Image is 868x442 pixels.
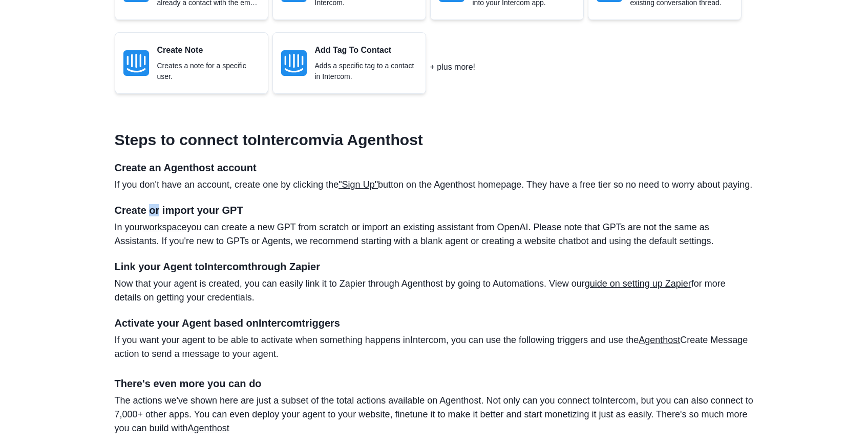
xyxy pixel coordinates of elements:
[115,277,754,305] p: Now that your agent is created, you can easily link it to Zapier through Agenthost by going to Au...
[115,162,754,174] h4: Create an Agenthost account
[115,317,754,329] h4: Activate your Agent based on Intercom triggers
[115,220,754,248] p: In your you can create a new GPT from scratch or import an existing assistant from OpenAI. Please...
[115,377,754,390] h4: There's even more you can do
[315,61,417,82] p: Adds a specific tag to a contact in Intercom.
[143,222,187,232] a: workspace
[115,394,754,435] p: The actions we've shown here are just a subset of the total actions available on Agenthost. Not o...
[157,61,260,82] p: Creates a note for a specific user.
[157,44,260,56] p: Create Note
[585,278,691,289] a: guide on setting up Zapier
[115,178,754,192] p: If you don't have an account, create one by clicking the button on the Agenthost homepage. They h...
[639,335,680,345] a: Agenthost
[115,260,754,273] h4: Link your Agent to Intercom through Zapier
[430,61,475,73] p: + plus more!
[115,131,754,149] h3: Steps to connect to Intercom via Agenthost
[115,204,754,216] h4: Create or import your GPT
[188,423,229,433] a: Agenthost
[315,44,417,56] p: Add Tag To Contact
[115,333,754,361] p: If you want your agent to be able to activate when something happens in Intercom , you can use th...
[123,50,149,76] img: Intercom logo
[281,50,307,76] img: Intercom logo
[338,179,378,190] a: "Sign Up"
